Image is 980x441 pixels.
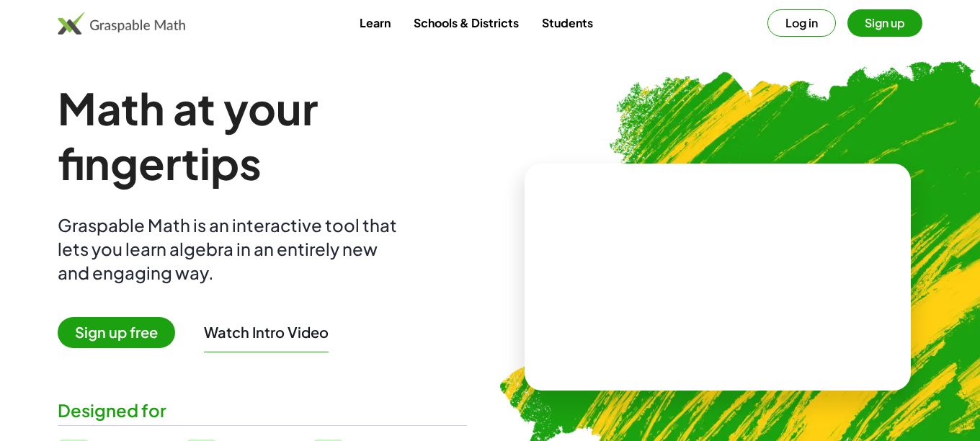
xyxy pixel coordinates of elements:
[348,9,402,36] a: Learn
[58,213,404,285] div: Graspable Math is an interactive tool that lets you learn algebra in an entirely new and engaging...
[58,317,175,348] span: Sign up free
[58,81,467,190] h1: Math at your fingertips
[847,9,922,37] button: Sign up
[58,398,467,422] div: Designed for
[610,223,826,331] video: What is this? This is dynamic math notation. Dynamic math notation plays a central role in how Gr...
[204,323,329,342] button: Watch Intro Video
[767,9,836,37] button: Log in
[402,9,530,36] a: Schools & Districts
[530,9,605,36] a: Students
